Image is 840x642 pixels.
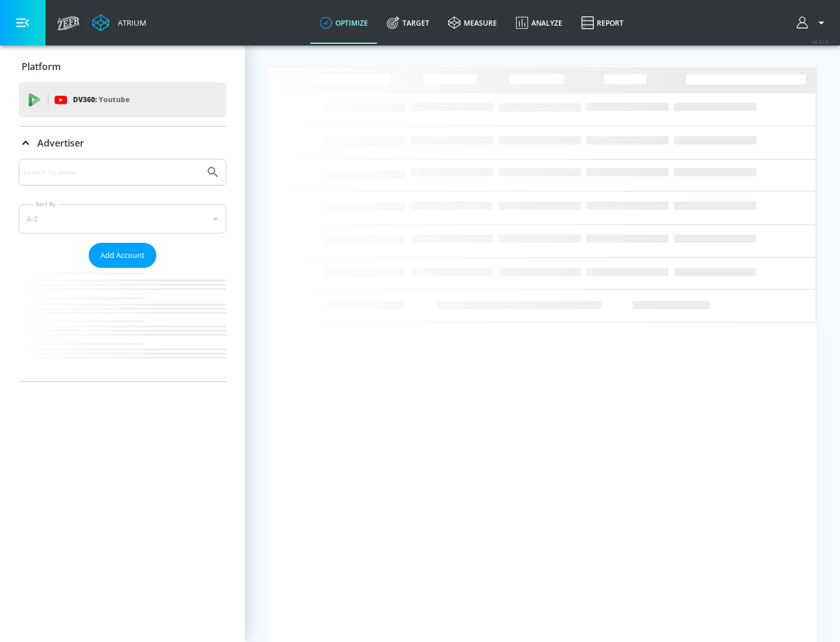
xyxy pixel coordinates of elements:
[113,18,146,28] div: Atrium
[33,200,58,208] label: Sort By
[377,2,439,44] a: Target
[22,60,61,73] p: Platform
[100,249,145,262] span: Add Account
[99,93,129,106] p: Youtube
[73,93,129,106] p: DV360:
[812,39,828,45] span: v 4.32.0
[19,82,226,117] div: DV360: Youtube
[310,2,377,44] a: optimize
[37,137,84,149] p: Advertiser
[572,2,633,44] a: Report
[23,165,200,180] input: Search by name
[89,243,156,268] button: Add Account
[19,127,226,159] div: Advertiser
[506,2,572,44] a: Analyze
[92,14,146,32] a: Atrium
[19,159,226,381] div: Advertiser
[19,204,226,233] div: A-Z
[439,2,506,44] a: measure
[19,50,226,83] div: Platform
[19,268,226,381] nav: list of Advertiser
